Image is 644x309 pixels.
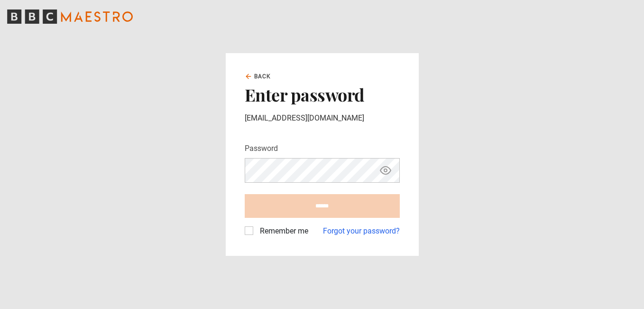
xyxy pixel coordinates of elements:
[377,162,394,179] button: Show password
[245,72,271,81] a: Back
[245,112,400,124] p: [EMAIL_ADDRESS][DOMAIN_NAME]
[7,9,133,24] svg: BBC Maestro
[245,143,278,154] label: Password
[323,225,400,237] a: Forgot your password?
[245,84,400,104] h2: Enter password
[254,72,271,81] span: Back
[256,225,308,237] label: Remember me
